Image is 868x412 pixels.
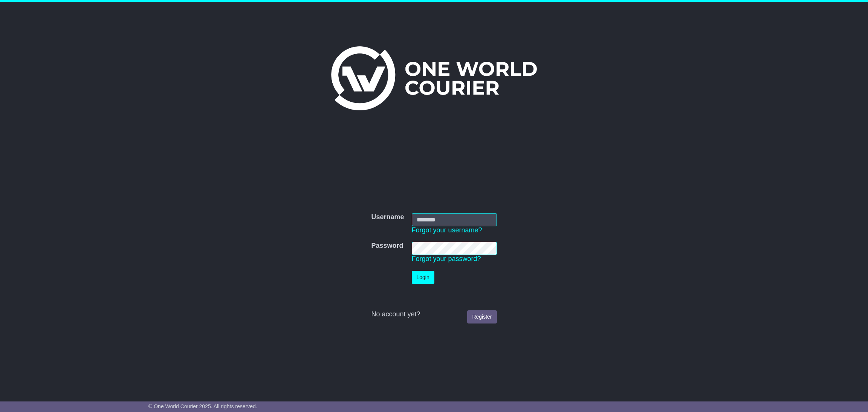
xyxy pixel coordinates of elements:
span: © One World Courier 2025. All rights reserved. [148,403,257,409]
label: Password [371,242,403,250]
a: Forgot your username? [412,226,482,234]
div: No account yet? [371,310,497,319]
button: Login [412,271,434,284]
label: Username [371,213,404,221]
img: One World [331,46,537,110]
a: Forgot your password? [412,255,481,262]
a: Register [467,310,497,323]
